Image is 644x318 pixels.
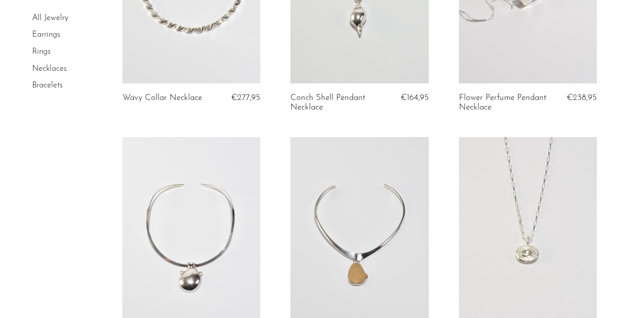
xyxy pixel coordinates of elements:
[231,93,260,102] span: €277,95
[32,14,68,22] a: All Jewelry
[32,65,67,73] a: Necklaces
[32,31,60,39] a: Earrings
[290,93,381,112] a: Conch Shell Pendant Necklace
[32,48,51,56] a: Rings
[32,81,63,89] a: Bracelets
[459,93,550,112] a: Flower Perfume Pendant Necklace
[401,93,429,102] span: €164,95
[567,93,597,102] span: €238,95
[122,93,202,102] a: Wavy Collar Necklace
